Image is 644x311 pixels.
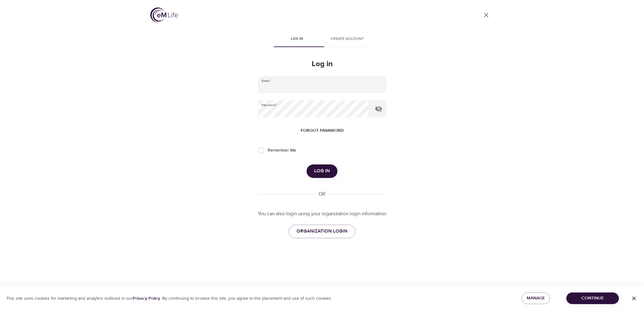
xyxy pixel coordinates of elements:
a: Privacy Policy [133,296,160,301]
span: Log in [275,36,318,42]
a: ORGANIZATION LOGIN [289,225,355,238]
span: Remember Me [268,147,296,154]
span: Continue [571,294,614,302]
div: disabled tabs example [258,32,386,47]
img: logo [150,8,178,22]
button: Continue [566,292,619,304]
span: Create account [326,36,369,42]
a: close [479,8,494,23]
span: ORGANIZATION LOGIN [297,227,347,235]
div: OR [316,190,328,198]
button: Log in [307,164,337,178]
button: Manage [522,292,550,304]
span: Manage [527,294,545,302]
button: Forgot password [298,125,346,137]
span: Log in [314,167,330,175]
h2: Log in [258,60,386,69]
p: You can also login using your organization login information [258,210,386,217]
span: Forgot password [301,127,344,135]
